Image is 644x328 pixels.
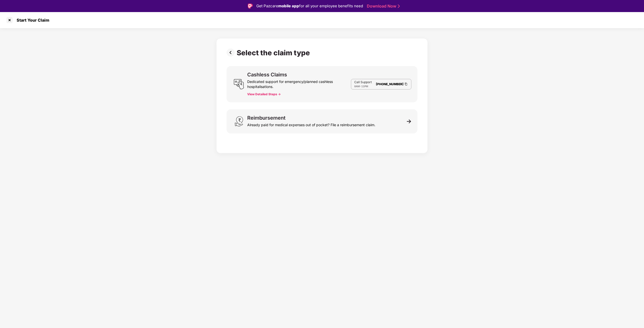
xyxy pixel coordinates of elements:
[234,79,244,89] img: svg+xml;base64,PHN2ZyB3aWR0aD0iMjQiIGhlaWdodD0iMjUiIHZpZXdCb3g9IjAgMCAyNCAyNSIgZmlsbD0ibm9uZSIgeG...
[256,3,363,9] div: Get Pazcare for all your employee benefits need
[407,119,411,124] img: svg+xml;base64,PHN2ZyB3aWR0aD0iMTEiIGhlaWdodD0iMTEiIHZpZXdCb3g9IjAgMCAxMSAxMSIgZmlsbD0ibm9uZSIgeG...
[354,80,372,84] p: Call Support
[354,84,372,88] div: -
[247,92,281,96] button: View Detailed Steps ->
[247,72,287,77] div: Cashless Claims
[248,4,253,9] img: Logo
[398,4,400,9] img: Stroke
[237,49,312,57] div: Select the claim type
[14,18,49,23] div: Start Your Claim
[367,4,398,9] a: Download Now
[278,4,299,8] strong: mobile app
[247,77,351,89] div: Dedicated support for emergency/planned cashless hospitalisations.
[354,85,360,88] span: 8AM
[404,82,408,86] img: Clipboard Icon
[361,85,368,88] span: 11PM
[376,82,404,86] a: [PHONE_NUMBER]
[247,115,285,120] div: Reimbursement
[227,49,237,57] img: svg+xml;base64,PHN2ZyBpZD0iUHJldi0zMngzMiIgeG1sbnM9Imh0dHA6Ly93d3cudzMub3JnLzIwMDAvc3ZnIiB3aWR0aD...
[247,120,375,127] div: Already paid for medical expenses out of pocket? File a reimbursement claim.
[234,116,244,127] img: svg+xml;base64,PHN2ZyB3aWR0aD0iMjQiIGhlaWdodD0iMzEiIHZpZXdCb3g9IjAgMCAyNCAzMSIgZmlsbD0ibm9uZSIgeG...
